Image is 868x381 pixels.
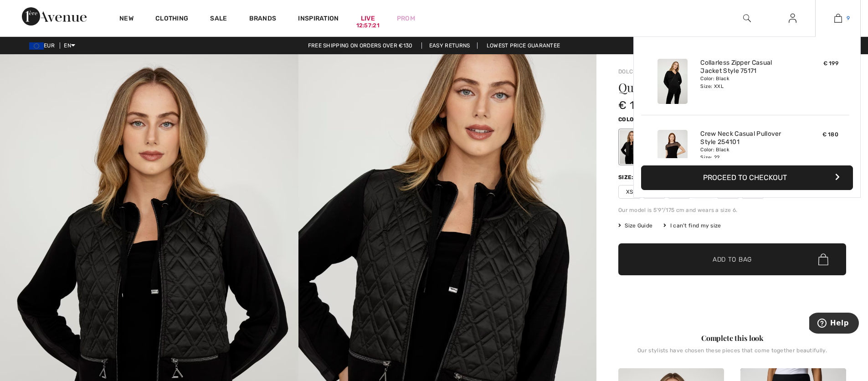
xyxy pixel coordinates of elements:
[421,42,478,49] a: Easy Returns
[620,130,643,164] div: As sample
[781,13,804,24] a: Sign In
[155,15,188,24] a: Clothing
[298,15,339,24] span: Inspiration
[657,130,688,175] img: Crew Neck Casual Pullover Style 254101
[743,13,751,24] img: search the website
[618,347,846,361] div: Our stylists have chosen these pieces that come together beautifully.
[713,255,752,264] span: Add to Bag
[29,42,58,49] span: EUR
[657,59,688,104] img: Collarless Zipper Casual Jacket Style 75171
[847,14,850,22] span: 9
[823,60,839,67] span: € 199
[618,221,652,230] span: Size Guide
[816,13,860,24] a: 9
[700,130,790,146] a: Crew Neck Casual Pullover Style 254101
[700,59,790,75] a: Collarless Zipper Casual Jacket Style 75171
[618,333,846,344] div: Complete this look
[663,221,721,230] div: I can't find my size
[818,253,828,265] img: Bag.svg
[834,13,842,24] img: My Bag
[618,206,846,214] div: Our model is 5'9"/175 cm and wears a size 6.
[700,146,790,161] div: Color: Black Size: 22
[700,75,790,90] div: Color: Black Size: XXL
[789,13,796,24] img: My Info
[29,42,44,50] img: Euro
[618,68,647,75] a: Dolcezza
[822,131,839,138] span: € 180
[479,42,568,49] a: Lowest Price Guarantee
[210,15,227,24] a: Sale
[249,15,277,24] a: Brands
[618,116,640,123] span: Color:
[618,243,846,275] button: Add to Bag
[64,42,75,49] span: EN
[618,82,808,93] h1: Quilted Jacket With Zipper Style 75119
[301,42,420,49] a: Free shipping on orders over €130
[356,21,380,30] div: 12:57:21
[119,15,134,24] a: New
[809,313,859,335] iframe: Opens a widget where you can find more information
[22,7,87,26] img: 1ère Avenue
[618,173,636,181] div: Size:
[641,165,853,190] button: Proceed to Checkout
[618,99,648,112] span: € 150
[397,14,415,23] a: Prom
[361,14,375,23] a: Live12:57:21
[618,185,641,199] span: XS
